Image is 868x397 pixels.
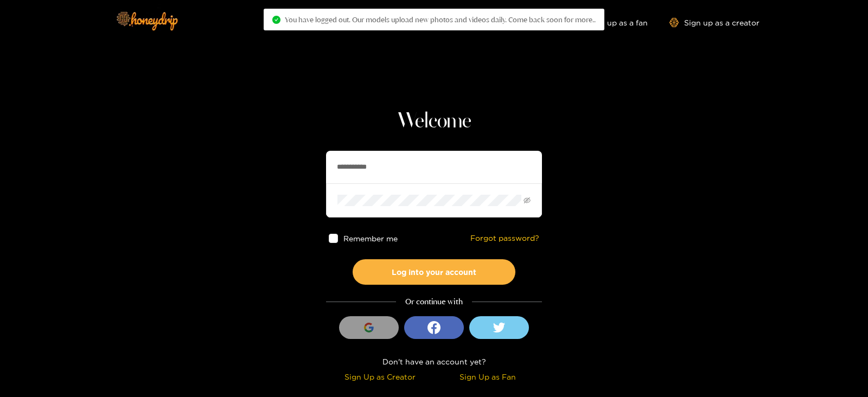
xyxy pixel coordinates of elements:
a: Sign up as a creator [669,18,759,27]
span: eye-invisible [524,197,531,204]
h1: Welcome [326,108,542,135]
a: Sign up as a fan [573,18,648,27]
button: Log into your account [353,259,515,285]
span: You have logged out. Our models upload new photos and videos daily. Come back soon for more.. [285,15,596,24]
a: Forgot password? [470,234,539,243]
div: Sign Up as Creator [329,370,431,383]
div: Don't have an account yet? [326,355,542,368]
span: check-circle [272,16,280,24]
span: Remember me [343,234,398,242]
div: Or continue with [326,296,542,308]
div: Sign Up as Fan [437,370,539,383]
